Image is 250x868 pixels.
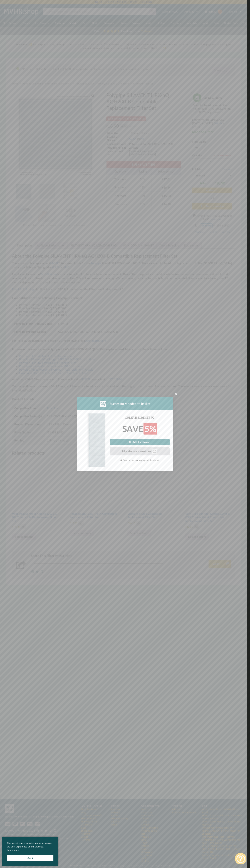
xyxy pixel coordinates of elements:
span: £ [145,450,146,453]
div: incl [153,450,155,451]
a: Got it cookie [7,855,53,861]
div: 1.90 [145,449,157,454]
a: Add 1 set to cart [110,439,170,445]
b: 1 [135,416,136,419]
a: cookies - Learn more [7,848,19,852]
button: I'd prefer to not save£1.90inclVAT [110,447,170,455]
div: VAT [153,451,156,453]
h3: ORDER MORE SET TO [110,416,170,419]
p: Save money, packaging and the planet. [110,458,170,462]
span: 5% [143,423,157,435]
span: This website uses cookies to ensure you get the best experience on our website. [7,841,53,853]
img: mvhr-inverted.png [100,401,106,407]
h2: SAVE [110,423,170,434]
span: Successfully added to basket [110,401,150,406]
div: cookieconsent [2,837,58,866]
